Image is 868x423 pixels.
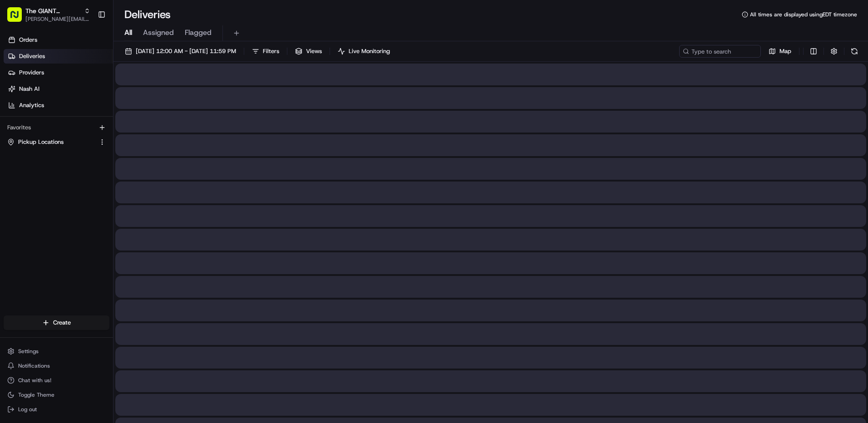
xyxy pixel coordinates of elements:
[764,45,795,58] button: Map
[4,374,109,387] button: Chat with us!
[19,101,44,109] span: Analytics
[185,27,212,38] span: Flagged
[18,138,64,146] span: Pickup Locations
[25,15,90,23] button: [PERSON_NAME][EMAIL_ADDRESS][PERSON_NAME][DOMAIN_NAME]
[143,27,174,38] span: Assigned
[4,389,109,401] button: Toggle Theme
[306,47,322,55] span: Views
[25,6,80,15] button: The GIANT Company
[750,11,857,18] span: All times are displayed using EDT timezone
[291,45,326,58] button: Views
[848,45,861,58] button: Refresh
[4,49,113,64] a: Deliveries
[4,345,109,358] button: Settings
[124,7,171,22] h1: Deliveries
[248,45,283,58] button: Filters
[121,45,240,58] button: [DATE] 12:00 AM - [DATE] 11:59 PM
[349,47,390,55] span: Live Monitoring
[18,362,50,369] span: Notifications
[4,135,109,149] button: Pickup Locations
[679,45,761,58] input: Type to search
[53,319,71,327] span: Create
[19,36,37,44] span: Orders
[4,359,109,372] button: Notifications
[124,27,132,38] span: All
[4,82,113,96] a: Nash AI
[4,65,113,80] a: Providers
[779,47,791,55] span: Map
[4,98,113,113] a: Analytics
[4,403,109,416] button: Log out
[4,120,109,135] div: Favorites
[4,315,109,330] button: Create
[4,33,113,47] a: Orders
[18,348,39,355] span: Settings
[18,391,54,398] span: Toggle Theme
[19,85,39,93] span: Nash AI
[19,69,44,77] span: Providers
[18,377,51,384] span: Chat with us!
[19,52,45,60] span: Deliveries
[136,47,236,55] span: [DATE] 12:00 AM - [DATE] 11:59 PM
[7,138,95,146] a: Pickup Locations
[4,4,94,25] button: The GIANT Company[PERSON_NAME][EMAIL_ADDRESS][PERSON_NAME][DOMAIN_NAME]
[334,45,394,58] button: Live Monitoring
[263,47,279,55] span: Filters
[18,406,37,413] span: Log out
